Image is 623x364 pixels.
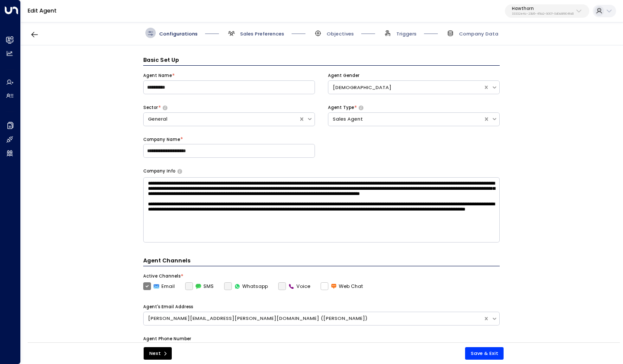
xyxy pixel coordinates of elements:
[321,282,363,290] label: Web Chat
[177,169,182,173] button: Provide a brief overview of your company, including your industry, products or services, and any ...
[185,282,214,290] label: SMS
[278,282,310,290] div: To activate this channel, please go to the Integrations page
[143,304,193,310] label: Agent's Email Address
[143,168,175,174] label: Company Info
[144,347,172,360] button: Next
[278,282,310,290] label: Voice
[333,115,479,123] div: Sales Agent
[163,105,167,110] button: Select whether your copilot will handle inquiries directly from leads or from brokers representin...
[159,30,198,37] span: Configurations
[512,12,574,16] p: 33332e4c-23b5-45a2-9007-0d0a9f804fa6
[333,84,479,91] div: [DEMOGRAPHIC_DATA]
[143,73,172,79] label: Agent Name
[459,30,498,37] span: Company Data
[143,256,500,266] h4: Agent Channels
[143,282,175,290] label: Email
[143,336,191,342] label: Agent Phone Number
[465,347,504,360] button: Save & Exit
[143,56,500,66] h3: Basic Set Up
[143,105,158,111] label: Sector
[240,30,284,37] span: Sales Preferences
[328,105,354,111] label: Agent Type
[224,282,268,290] label: Whatsapp
[148,315,479,322] div: [PERSON_NAME][EMAIL_ADDRESS][PERSON_NAME][DOMAIN_NAME] ([PERSON_NAME])
[143,137,180,143] label: Company Name
[185,282,214,290] div: To activate this channel, please go to the Integrations page
[224,282,268,290] div: To activate this channel, please go to the Integrations page
[505,4,589,18] button: Hawthorn33332e4c-23b5-45a2-9007-0d0a9f804fa6
[327,30,354,37] span: Objectives
[328,73,360,79] label: Agent Gender
[512,6,574,11] p: Hawthorn
[148,115,294,123] div: General
[396,30,417,37] span: Triggers
[28,7,57,14] a: Edit Agent
[143,273,180,279] label: Active Channels
[359,105,363,110] button: Select whether your copilot will handle inquiries directly from leads or from brokers representin...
